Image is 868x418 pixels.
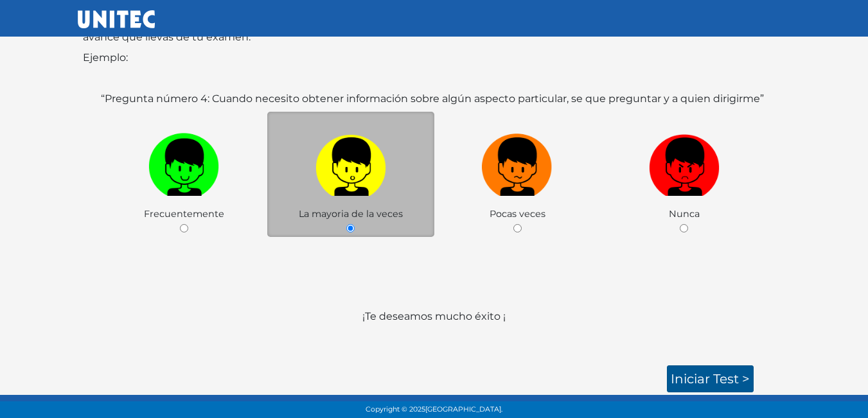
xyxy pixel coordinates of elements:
img: UNITEC [78,10,155,28]
label: “Pregunta número 4: Cuando necesito obtener información sobre algún aspecto particular, se que pr... [101,91,764,107]
img: a1.png [315,128,386,196]
span: La mayoria de la veces [299,208,403,220]
img: r1.png [649,128,720,196]
img: n1.png [482,128,553,196]
span: Frecuentemente [144,208,224,220]
span: Nunca [669,208,700,220]
span: Pocas veces [490,208,545,220]
a: Iniciar test > [667,365,754,392]
img: v1.png [148,128,219,196]
span: [GEOGRAPHIC_DATA]. [425,405,502,414]
p: Ejemplo: [83,50,786,65]
p: ¡Te deseamos mucho éxito ¡ [83,309,786,355]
